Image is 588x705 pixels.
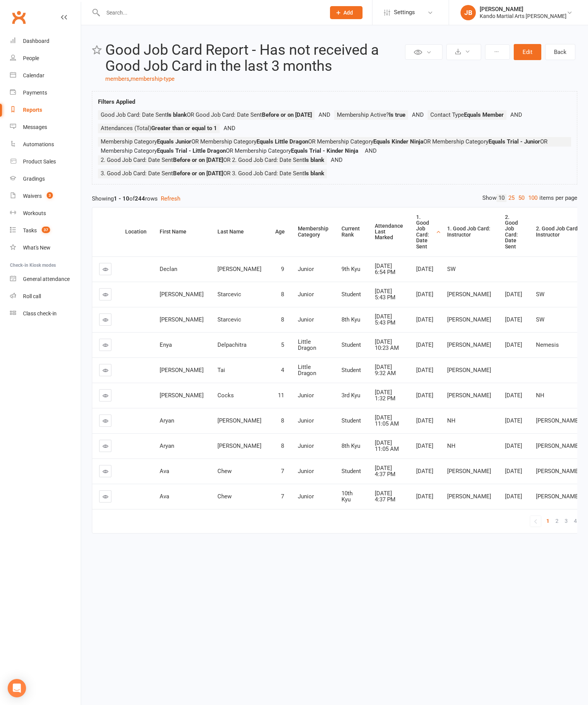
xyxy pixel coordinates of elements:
span: Student [341,367,361,374]
a: « [530,516,541,527]
div: [PERSON_NAME] [480,6,567,13]
span: Settings [394,4,415,21]
span: Ava [160,468,169,475]
span: Starcevic [217,316,241,323]
div: 2. Good Job Card: Date Sent [505,214,523,250]
div: Last Name [217,229,262,235]
span: OR Membership Category [226,147,358,154]
span: Junior [298,291,314,298]
div: Roll call [23,293,41,299]
a: 3 [562,516,571,526]
div: Current Rank [341,226,362,238]
a: Tasks 37 [10,222,81,239]
a: Automations [10,136,81,153]
div: Dashboard [23,38,49,44]
span: [DATE] [505,392,522,399]
span: 8 [281,417,284,424]
span: [DATE] [505,291,522,298]
span: [DATE] 11:05 AM [375,439,399,453]
div: 1. Good Job Card: Date Sent [416,214,434,250]
div: Gradings [23,176,45,182]
span: [PERSON_NAME] [160,367,204,374]
span: OR Membership Category [308,138,423,145]
div: Workouts [23,210,46,216]
span: [DATE] 5:43 PM [375,288,395,301]
a: 50 [516,194,526,202]
span: [DATE] [416,367,433,374]
span: Junior [298,417,314,424]
a: Workouts [10,205,81,222]
span: NH [447,442,456,449]
strong: Equals Junior [157,138,191,145]
span: [DATE] [505,442,522,449]
div: Showing of rows [92,194,577,203]
strong: Before or on [DATE] [173,157,223,163]
span: [PERSON_NAME] [217,417,261,424]
strong: Before or on [DATE] [173,170,223,177]
span: [PERSON_NAME] [536,417,580,424]
span: NH [536,392,544,399]
div: Kando Martial Arts [PERSON_NAME] [480,13,567,20]
span: OR Good Job Card: Date Sent [187,111,312,118]
span: 9 [281,266,284,273]
strong: 244 [135,195,145,202]
a: Dashboard [10,33,81,50]
span: [DATE] [416,291,433,298]
span: Membership Active? [337,111,405,118]
strong: Equals Trial - Kinder Ninja [291,147,358,154]
span: [DATE] [416,468,433,475]
a: 100 [526,194,539,202]
a: General attendance kiosk mode [10,271,81,288]
span: [DATE] [505,468,522,475]
button: Add [330,6,363,19]
span: OR Membership Category [191,138,308,145]
button: Refresh [161,194,180,203]
strong: Is blank [304,170,324,177]
div: Open Intercom Messenger [8,679,26,697]
span: Student [341,291,361,298]
div: Waivers [23,193,42,199]
strong: Is blank [304,157,324,163]
span: 8 [281,291,284,298]
div: 2. Good Job Card: Instructor [536,226,581,238]
div: Payments [23,90,47,96]
span: [PERSON_NAME] [536,493,580,500]
a: Clubworx [9,8,28,27]
span: [DATE] [505,341,522,348]
div: Reports [23,107,42,113]
div: Product Sales [23,158,56,165]
span: [DATE] 4:37 PM [375,490,395,503]
span: Membership Category [101,138,191,145]
span: Nemesis [536,341,559,348]
span: [PERSON_NAME] [217,266,261,273]
a: membership-type [131,75,175,82]
a: Class kiosk mode [10,305,81,322]
span: [PERSON_NAME] [536,442,580,449]
a: Payments [10,84,81,101]
a: Gradings [10,170,81,188]
strong: Is true [389,111,405,118]
div: Location [125,229,147,235]
span: [PERSON_NAME] [447,468,491,475]
span: Contact Type [430,111,504,118]
span: , [129,75,131,82]
span: [DATE] 11:05 AM [375,414,399,428]
span: Student [341,341,361,348]
span: Little Dragon [298,338,316,352]
span: NH [447,417,456,424]
a: 10 [497,194,506,202]
input: Search... [101,7,320,18]
span: Chew [217,468,232,475]
span: 2. Good Job Card: Date Sent [101,157,223,163]
span: [PERSON_NAME] [447,341,491,348]
span: [PERSON_NAME] [217,442,261,449]
a: Product Sales [10,153,81,170]
span: 10th Kyu [341,490,353,503]
span: Chew [217,493,232,500]
span: Tai [217,367,225,374]
span: 11 [278,392,284,399]
span: [DATE] [416,316,433,323]
div: Age [275,229,285,235]
span: [DATE] [505,417,522,424]
div: JB [461,5,476,20]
